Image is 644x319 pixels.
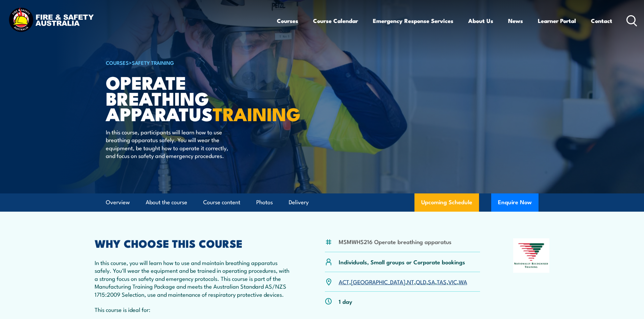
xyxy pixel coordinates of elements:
a: About the course [146,193,187,211]
a: Emergency Response Services [373,12,453,30]
a: Photos [256,193,273,211]
a: COURSES [106,59,129,66]
a: Safety Training [132,59,174,66]
li: MSMWHS216 Operate breathing apparatus [339,238,451,245]
img: Nationally Recognised Training logo. [513,238,550,273]
p: This course is ideal for: [95,305,292,313]
a: Courses [277,12,298,30]
a: About Us [468,12,493,30]
a: Overview [106,193,130,211]
p: , , , , , , , [339,278,467,286]
strong: TRAINING [213,99,301,127]
a: News [508,12,523,30]
a: VIC [448,277,457,286]
a: [GEOGRAPHIC_DATA] [351,277,405,286]
a: TAS [437,277,447,286]
a: ACT [339,277,349,286]
p: Individuals, Small groups or Corporate bookings [339,258,465,266]
a: WA [459,277,467,286]
a: Learner Portal [538,12,576,30]
h2: WHY CHOOSE THIS COURSE [95,238,292,248]
a: Delivery [289,193,309,211]
a: SA [428,277,435,286]
a: QLD [416,277,426,286]
h1: Operate Breathing Apparatus [106,74,273,122]
button: Enquire Now [491,193,539,212]
a: Course Calendar [313,12,358,30]
p: In this course, you will learn how to use and maintain breathing apparatus safely. You'll wear th... [95,259,292,298]
p: In this course, participants will learn how to use breathing apparatus safely. You will wear the ... [106,128,229,160]
p: 1 day [339,297,352,305]
a: Course content [203,193,240,211]
a: Upcoming Schedule [414,193,479,212]
h6: > [106,58,273,67]
a: NT [407,277,414,286]
a: Contact [591,12,612,30]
